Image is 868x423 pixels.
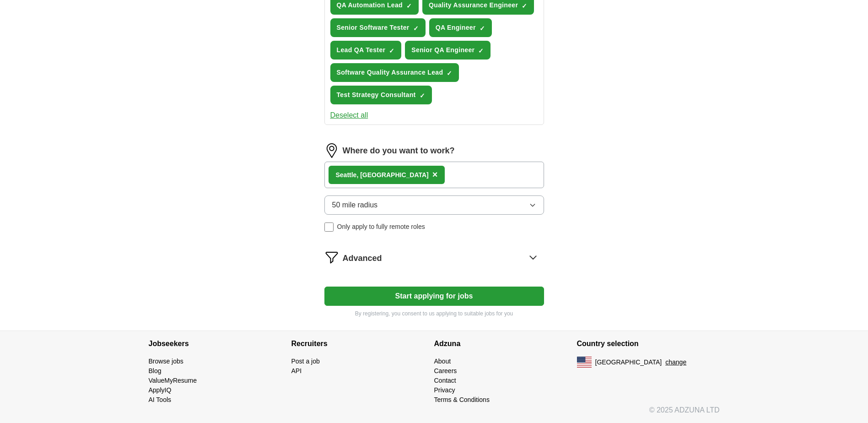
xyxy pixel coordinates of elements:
[405,41,491,60] button: Senior QA Engineer✓
[434,367,457,374] a: Careers
[343,145,455,157] label: Where do you want to work?
[337,222,425,232] span: Only apply to fully remote roles
[336,171,351,179] strong: Seatt
[330,86,432,104] button: Test Strategy Consultant✓
[337,0,403,10] span: QA Automation Lead
[149,396,172,403] a: AI Tools
[141,405,727,423] div: © 2025 ADZUNA LTD
[411,45,474,55] span: Senior QA Engineer
[577,331,720,357] h4: Country selection
[324,195,544,215] button: 50 mile radius
[595,358,662,367] span: [GEOGRAPHIC_DATA]
[330,18,426,37] button: Senior Software Tester✓
[434,358,451,365] a: About
[434,396,490,403] a: Terms & Conditions
[406,2,412,10] span: ✓
[420,92,425,99] span: ✓
[336,170,429,180] div: le, [GEOGRAPHIC_DATA]
[434,386,455,394] a: Privacy
[432,169,438,179] span: ×
[149,358,183,365] a: Browse jobs
[478,47,484,54] span: ✓
[337,45,386,55] span: Lead QA Tester
[291,367,302,374] a: API
[324,250,339,265] img: filter
[429,0,518,10] span: Quality Assurance Engineer
[447,70,452,77] span: ✓
[324,143,339,158] img: location.png
[332,200,378,211] span: 50 mile radius
[577,357,592,368] img: US flag
[429,18,492,37] button: QA Engineer✓
[480,25,485,32] span: ✓
[337,68,443,77] span: Software Quality Assurance Lead
[324,287,544,306] button: Start applying for jobs
[665,358,686,367] button: change
[324,222,334,232] input: Only apply to fully remote roles
[432,168,438,182] button: ×
[291,358,320,365] a: Post a job
[324,309,544,318] p: By registering, you consent to us applying to suitable jobs for you
[343,252,382,265] span: Advanced
[330,110,368,121] button: Deselect all
[434,377,456,384] a: Contact
[337,23,410,33] span: Senior Software Tester
[337,90,416,100] span: Test Strategy Consultant
[330,41,402,60] button: Lead QA Tester✓
[522,2,527,10] span: ✓
[413,25,419,32] span: ✓
[436,23,476,33] span: QA Engineer
[149,367,162,374] a: Blog
[330,63,459,82] button: Software Quality Assurance Lead✓
[149,386,172,394] a: ApplyIQ
[389,47,394,54] span: ✓
[149,377,197,384] a: ValueMyResume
